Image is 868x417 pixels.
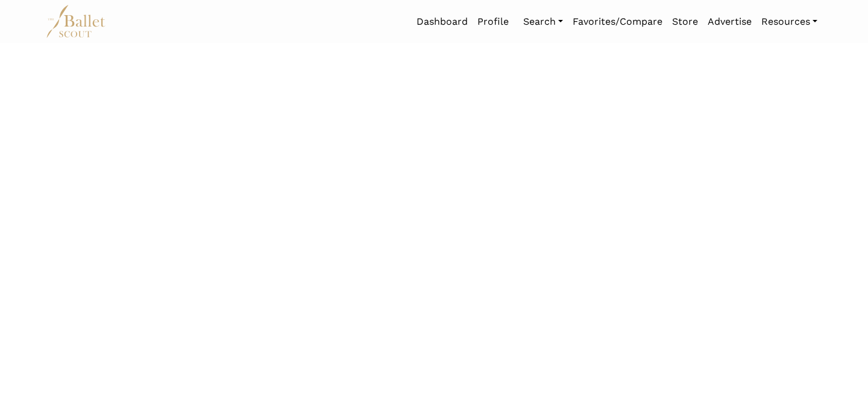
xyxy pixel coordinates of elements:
a: Profile [473,9,514,34]
a: Dashboard [412,9,473,34]
a: Favorites/Compare [568,9,667,34]
a: Search [518,9,568,34]
a: Resources [756,9,822,34]
a: Advertise [703,9,756,34]
a: Store [667,9,703,34]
